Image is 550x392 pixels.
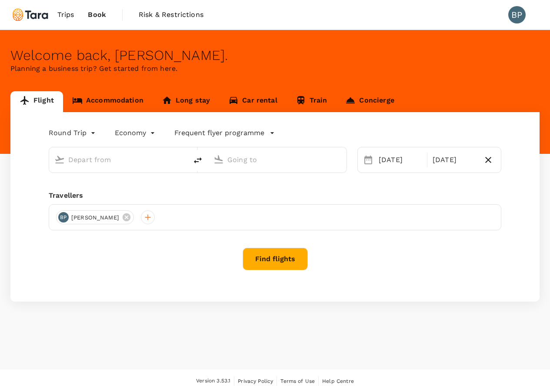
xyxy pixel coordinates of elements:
span: Book [88,10,106,20]
a: Long stay [153,91,219,112]
a: Terms of Use [280,376,315,386]
input: Going to [227,153,328,166]
button: Open [181,159,183,160]
button: delete [187,150,208,171]
div: [DATE] [429,151,479,169]
img: Tara Climate Ltd [10,5,50,24]
div: BP[PERSON_NAME] [56,210,134,224]
a: Flight [10,91,63,112]
a: Concierge [336,91,403,112]
div: BP [508,6,526,23]
span: [PERSON_NAME] [66,213,124,222]
span: Trips [57,10,74,20]
p: Frequent flyer programme [174,128,264,138]
span: Terms of Use [280,378,315,384]
div: Welcome back , [PERSON_NAME] . [10,47,540,63]
input: Depart from [68,153,169,166]
div: Travellers [49,190,501,201]
span: Help Centre [322,378,354,384]
a: Privacy Policy [238,376,273,386]
a: Car rental [219,91,287,112]
div: BP [58,212,69,223]
span: Risk & Restrictions [139,10,203,20]
button: Find flights [243,248,308,270]
div: Economy [115,126,157,140]
p: Planning a business trip? Get started from here. [10,63,540,74]
div: [DATE] [375,151,425,169]
a: Accommodation [63,91,153,112]
a: Help Centre [322,376,354,386]
button: Frequent flyer programme [174,128,275,138]
span: Privacy Policy [238,378,273,384]
button: Open [340,159,342,160]
span: Version 3.53.1 [196,377,230,385]
div: Round Trip [49,126,97,140]
a: Train [287,91,337,112]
